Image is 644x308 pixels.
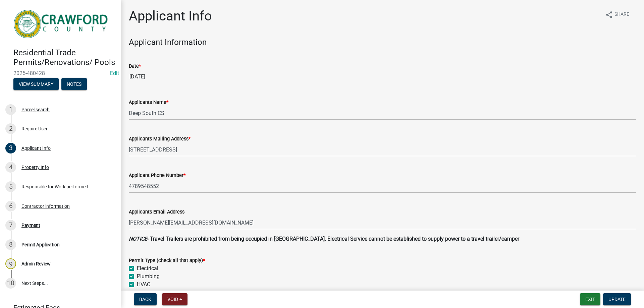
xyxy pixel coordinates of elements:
label: Applicant Phone Number [129,173,185,178]
h1: Applicant Info [129,8,212,24]
div: Property Info [21,165,49,170]
span: Void [167,297,178,302]
img: Crawford County, Georgia [13,7,110,41]
div: Parcel search [21,107,50,112]
wm-modal-confirm: Edit Application Number [110,70,119,76]
div: 8 [5,239,16,250]
strong: NOTICE [129,236,147,242]
wm-modal-confirm: Summary [13,82,59,87]
div: 10 [5,278,16,289]
a: Edit [110,70,119,76]
label: HVAC [137,281,150,289]
h4: Applicant Information [129,38,636,47]
label: Permit Type (check all that apply) [129,258,205,263]
span: Update [608,297,626,302]
label: Electrical [137,264,158,272]
div: Applicant Info [21,146,51,150]
label: Applicants Mailing Address [129,137,191,141]
span: Share [614,11,629,19]
label: Applicants Email Address [129,210,184,214]
div: 5 [5,181,16,192]
div: Responsible for Work performed [21,184,88,189]
div: 1 [5,104,16,115]
span: 2025-480428 [13,70,107,76]
div: Admin Review [21,261,51,266]
div: Payment [21,223,40,228]
button: Back [134,293,157,305]
span: Back [139,297,151,302]
div: 2 [5,123,16,134]
button: View Summary [13,78,59,90]
div: 7 [5,220,16,231]
label: Date [129,64,141,69]
button: shareShare [600,8,635,21]
i: share [605,11,613,19]
button: Update [603,293,631,305]
button: Notes [61,78,87,90]
div: 6 [5,201,16,211]
div: Contractor information [21,204,70,208]
wm-modal-confirm: Notes [61,82,87,87]
label: Plumbing [137,272,160,281]
label: Applicants Name [129,100,168,105]
div: Permit Application [21,242,60,247]
strong: - Travel Trailers are prohibited from being occupied in [GEOGRAPHIC_DATA]. Electrical Service can... [147,236,519,242]
button: Void [162,293,187,305]
h4: Residential Trade Permits/Renovations/ Pools [13,48,115,67]
div: 3 [5,143,16,153]
button: Exit [580,293,600,305]
div: 4 [5,162,16,173]
div: 9 [5,258,16,269]
div: Require User [21,126,48,131]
